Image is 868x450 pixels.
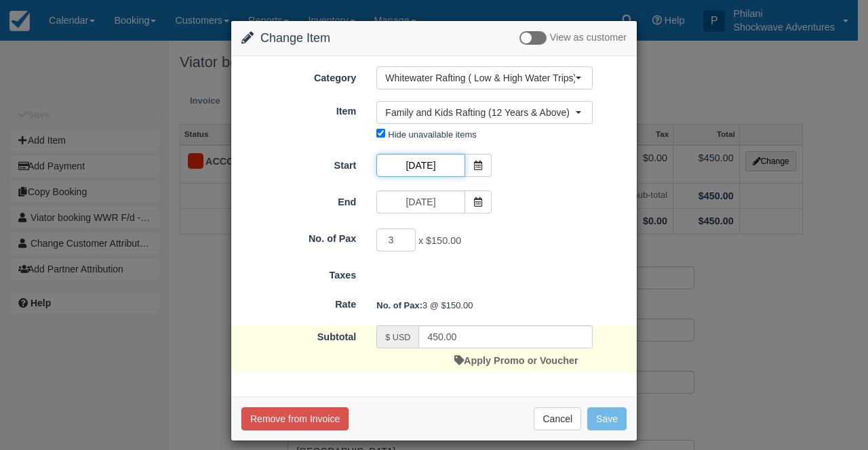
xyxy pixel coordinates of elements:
[587,407,627,430] button: Save
[231,154,366,173] label: Start
[418,236,461,247] span: x $150.00
[385,71,575,85] span: Whitewater Rafting ( Low & High Water Trips)
[231,66,366,85] label: Category
[231,190,366,209] label: End
[231,264,366,283] label: Taxes
[241,407,349,430] button: Remove from Invoice
[550,33,627,43] span: View as customer
[231,325,366,344] label: Subtotal
[231,293,366,312] label: Rate
[385,106,575,119] span: Family and Kids Rafting (12 Years & Above)
[454,355,578,366] a: Apply Promo or Voucher
[260,31,330,45] span: Change Item
[376,66,593,89] button: Whitewater Rafting ( Low & High Water Trips)
[388,129,476,140] label: Hide unavailable items
[376,228,416,251] input: No. of Pax
[385,333,410,342] small: $ USD
[376,101,593,124] button: Family and Kids Rafting (12 Years & Above)
[366,294,637,316] div: 3 @ $150.00
[231,100,366,119] label: Item
[376,300,422,310] strong: No. of Pax
[231,227,366,246] label: No. of Pax
[534,407,581,430] button: Cancel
